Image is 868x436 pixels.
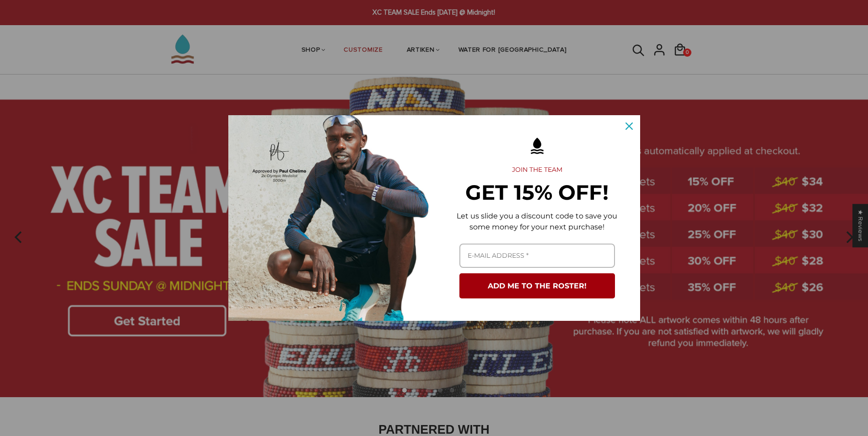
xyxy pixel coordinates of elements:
button: ADD ME TO THE ROSTER! [459,273,615,298]
p: Let us slide you a discount code to save you some money for your next purchase! [449,211,625,233]
h2: JOIN THE TEAM [449,166,625,174]
svg: close icon [625,122,633,130]
strong: GET 15% OFF! [465,180,609,205]
button: Close [618,115,640,137]
input: Email field [459,244,615,268]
